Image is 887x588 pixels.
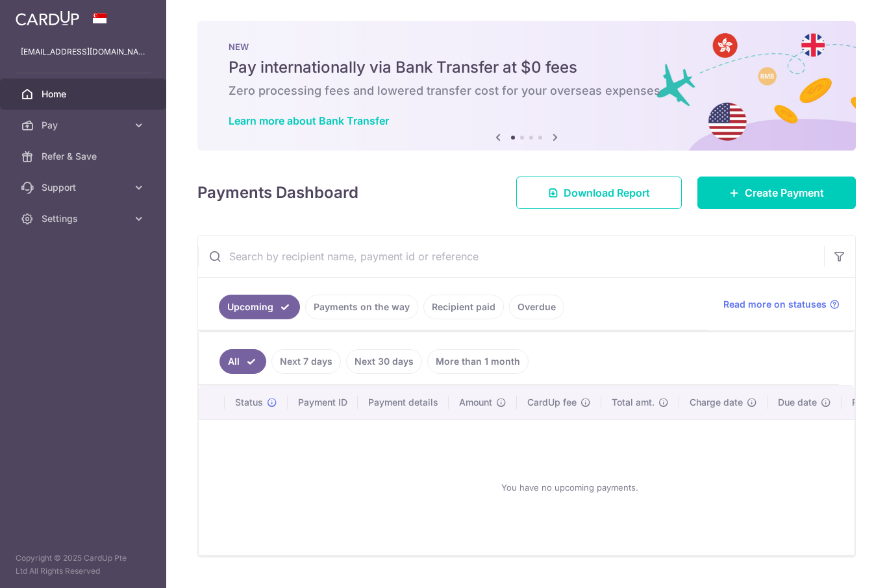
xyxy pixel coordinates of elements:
[423,295,504,319] a: Recipient paid
[745,185,824,201] span: Create Payment
[229,83,825,99] h6: Zero processing fees and lowered transfer cost for your overseas expenses
[778,396,817,409] span: Due date
[527,396,577,409] span: CardUp fee
[198,236,824,277] input: Search by recipient name, payment id or reference
[16,10,79,26] img: CardUp
[42,119,127,132] span: Pay
[219,295,300,319] a: Upcoming
[358,386,449,419] th: Payment details
[42,88,127,101] span: Home
[346,349,422,374] a: Next 30 days
[229,57,825,78] h5: Pay internationally via Bank Transfer at $0 fees
[697,177,856,209] a: Create Payment
[197,181,358,204] h4: Payments Dashboard
[516,177,682,209] a: Download Report
[459,396,492,409] span: Amount
[690,396,743,409] span: Charge date
[42,181,127,194] span: Support
[288,386,358,419] th: Payment ID
[229,114,389,127] a: Learn more about Bank Transfer
[612,396,655,409] span: Total amt.
[42,212,127,225] span: Settings
[219,349,266,374] a: All
[229,42,825,52] p: NEW
[21,45,145,58] p: [EMAIL_ADDRESS][DOMAIN_NAME]
[271,349,341,374] a: Next 7 days
[197,21,856,151] img: Bank transfer banner
[42,150,127,163] span: Refer & Save
[723,298,840,311] a: Read more on statuses
[235,396,263,409] span: Status
[723,298,827,311] span: Read more on statuses
[509,295,564,319] a: Overdue
[427,349,529,374] a: More than 1 month
[305,295,418,319] a: Payments on the way
[564,185,650,201] span: Download Report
